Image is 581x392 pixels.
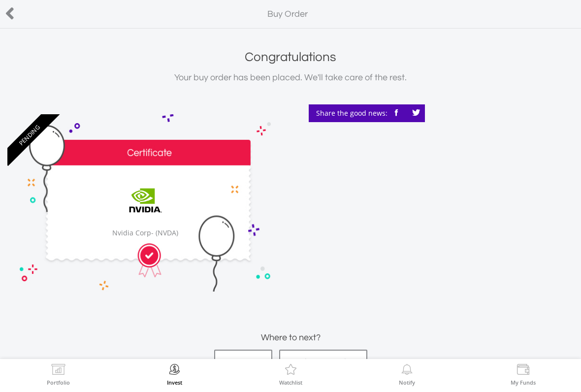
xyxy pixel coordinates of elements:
[7,48,574,66] h1: Congratulations
[47,380,70,385] label: Portfolio
[309,104,425,122] div: Share the good news:
[167,364,182,385] a: Invest
[283,364,298,378] img: Watchlist
[7,71,574,85] div: Your buy order has been placed. We'll take care of the rest.
[97,228,194,238] div: Nvidia Corp
[511,364,536,385] a: My Funds
[151,228,178,237] span: - (NVDA)
[399,380,415,385] label: Notify
[167,364,182,378] img: Invest Now
[214,350,272,374] a: Invest Now
[47,364,70,385] a: Portfolio
[279,364,302,385] a: Watchlist
[399,364,415,378] img: View Notifications
[51,364,66,378] img: View Portfolio
[516,364,531,378] img: View Funds
[399,364,415,385] a: Notify
[279,380,302,385] label: Watchlist
[267,8,308,21] label: Buy Order
[109,178,182,223] img: EQU.US.NVDA.png
[7,331,574,345] h3: Where to next?
[511,380,536,385] label: My Funds
[167,380,182,385] label: Invest
[279,350,367,374] a: Pending Buy Orders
